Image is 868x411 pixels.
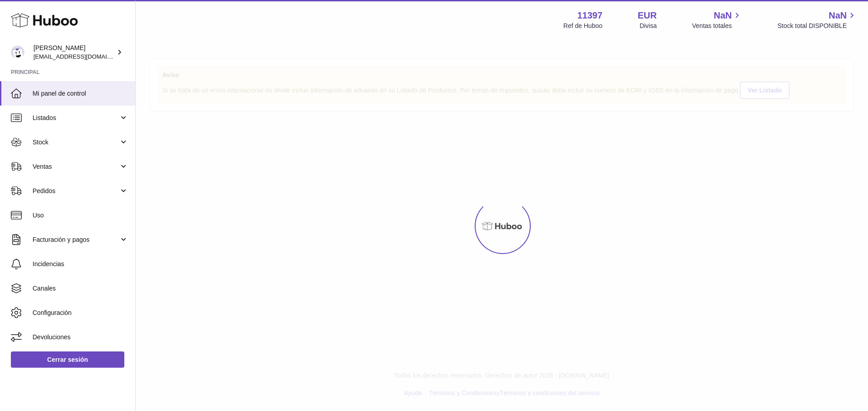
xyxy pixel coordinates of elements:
[33,309,128,317] span: Configuración
[692,9,742,30] a: NaN Ventas totales
[714,9,732,22] span: NaN
[640,22,657,30] div: Divisa
[829,9,847,22] span: NaN
[33,162,119,171] span: Ventas
[33,138,119,147] span: Stock
[577,9,603,22] strong: 11397
[33,211,128,220] span: Uso
[33,284,128,293] span: Canales
[33,53,133,60] span: [EMAIL_ADDRESS][DOMAIN_NAME]
[11,46,24,59] img: info@luckybur.com
[33,333,128,342] span: Devoluciones
[33,236,119,244] span: Facturación y pagos
[563,22,602,30] div: Ref de Huboo
[692,22,742,30] span: Ventas totales
[33,114,119,122] span: Listados
[33,44,115,61] div: [PERSON_NAME]
[33,89,128,98] span: Mi panel de control
[11,351,124,368] a: Cerrar sesión
[778,22,857,30] span: Stock total DISPONIBLE
[33,187,119,195] span: Pedidos
[778,9,857,30] a: NaN Stock total DISPONIBLE
[33,260,128,268] span: Incidencias
[638,9,657,22] strong: EUR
